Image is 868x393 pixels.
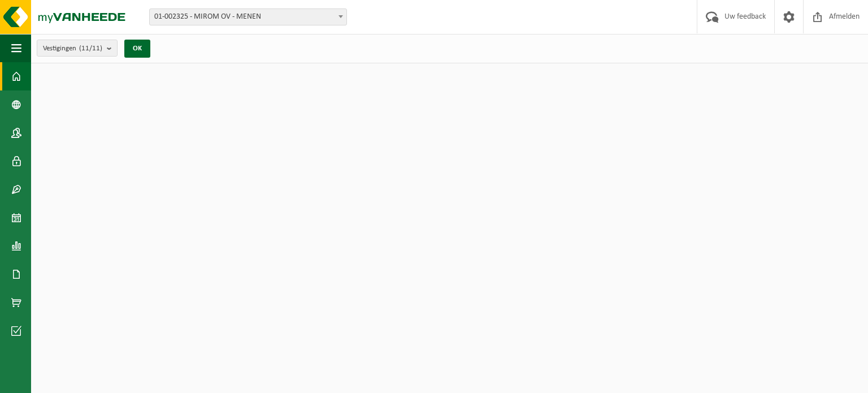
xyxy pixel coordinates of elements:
[150,9,346,25] span: 01-002325 - MIROM OV - MENEN
[79,45,102,52] count: (11/11)
[37,40,118,57] button: Vestigingen(11/11)
[43,40,102,57] span: Vestigingen
[149,8,347,25] span: 01-002325 - MIROM OV - MENEN
[124,40,150,58] button: OK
